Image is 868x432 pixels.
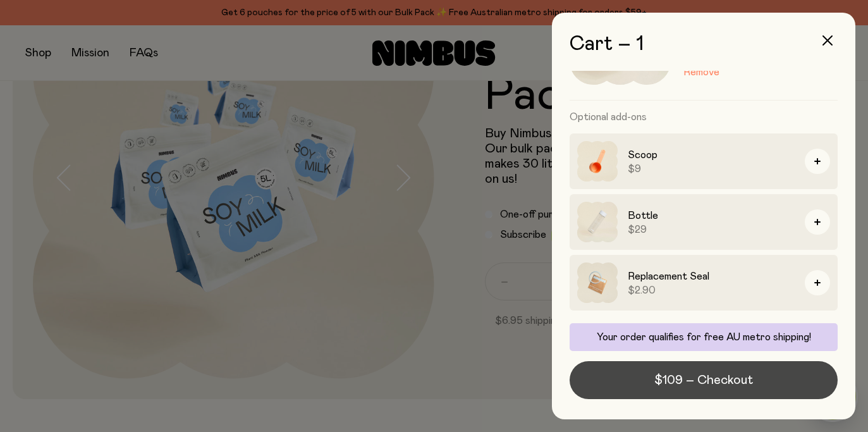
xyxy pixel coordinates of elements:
h3: Scoop [628,147,795,163]
h2: Cart – 1 [570,33,838,56]
h3: Bottle [628,208,795,223]
span: $109 – Checkout [654,371,753,389]
span: $29 [628,223,795,236]
h3: Optional add-ons [570,101,838,133]
span: $9 [628,163,795,175]
button: Remove [683,65,719,80]
p: Your order qualifies for free AU metro shipping! [577,331,830,343]
span: $2.90 [628,284,795,297]
h3: Replacement Seal [628,269,795,284]
button: $109 – Checkout [570,361,838,399]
